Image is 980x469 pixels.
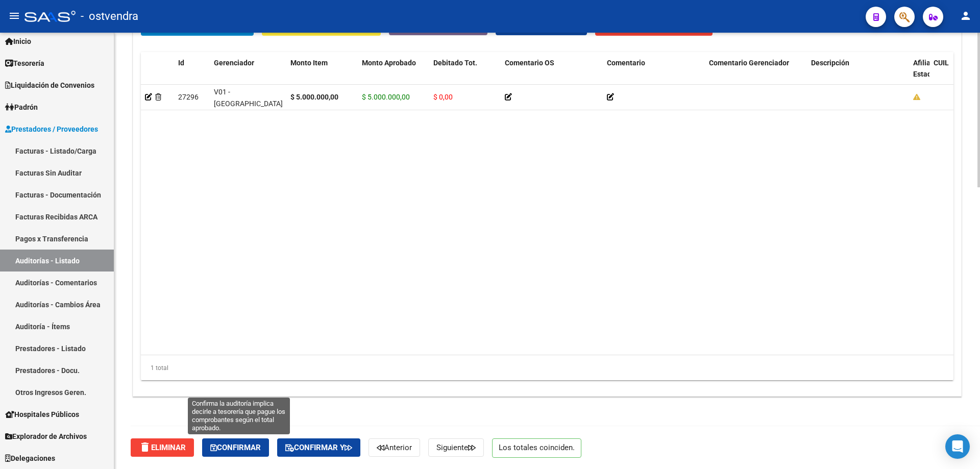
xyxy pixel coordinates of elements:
[934,59,949,67] span: CUIL
[214,88,283,108] span: V01 - [GEOGRAPHIC_DATA]
[139,441,151,453] mat-icon: delete
[178,59,184,67] span: Id
[210,443,261,452] span: Confirmar
[358,52,429,97] datatable-header-cell: Monto Aprobado
[202,438,269,457] button: Confirmar
[945,434,970,459] div: Open Intercom Messenger
[5,409,79,420] span: Hospitales Públicos
[709,59,789,67] span: Comentario Gerenciador
[139,443,186,452] span: Eliminar
[960,10,972,22] mat-icon: person
[369,438,420,457] button: Anterior
[433,93,453,101] span: $ 0,00
[5,124,98,135] span: Prestadores / Proveedores
[214,59,254,67] span: Gerenciador
[131,438,194,457] button: Eliminar
[913,59,939,79] span: Afiliado Estado
[5,102,38,113] span: Padrón
[290,93,338,101] strong: $ 5.000.000,00
[141,355,953,381] div: 1 total
[174,52,210,97] datatable-header-cell: Id
[436,443,476,452] span: Siguiente
[501,52,603,97] datatable-header-cell: Comentario OS
[277,438,360,457] button: Confirmar y
[5,58,44,69] span: Tesorería
[362,93,410,101] span: $ 5.000.000,00
[5,453,55,464] span: Delegaciones
[5,80,94,91] span: Liquidación de Convenios
[807,52,909,97] datatable-header-cell: Descripción
[607,59,645,67] span: Comentario
[505,59,554,67] span: Comentario OS
[429,52,501,97] datatable-header-cell: Debitado Tot.
[909,52,929,97] datatable-header-cell: Afiliado Estado
[210,52,286,97] datatable-header-cell: Gerenciador
[492,438,581,458] p: Los totales coinciden.
[8,10,20,22] mat-icon: menu
[433,59,477,67] span: Debitado Tot.
[5,431,87,442] span: Explorador de Archivos
[290,59,328,67] span: Monto Item
[705,52,807,97] datatable-header-cell: Comentario Gerenciador
[377,443,412,452] span: Anterior
[5,36,31,47] span: Inicio
[81,5,138,28] span: - ostvendra
[178,93,199,101] span: 27296
[811,59,849,67] span: Descripción
[286,52,358,97] datatable-header-cell: Monto Item
[428,438,484,457] button: Siguiente
[285,443,352,452] span: Confirmar y
[603,52,705,97] datatable-header-cell: Comentario
[362,59,416,67] span: Monto Aprobado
